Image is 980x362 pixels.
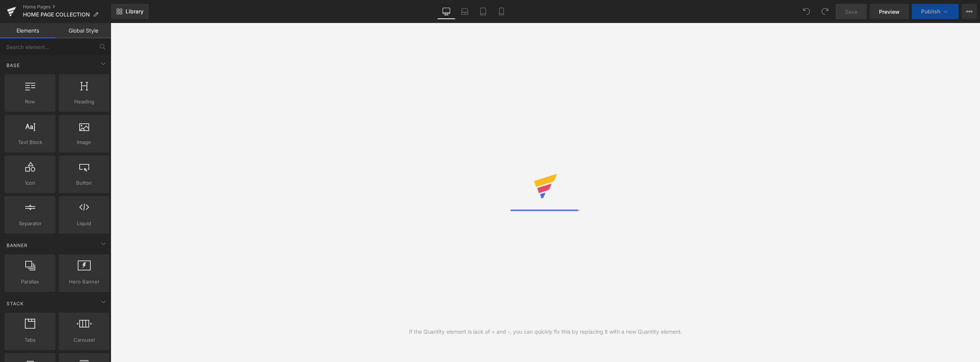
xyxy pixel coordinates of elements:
[799,4,814,19] button: Undo
[61,179,107,187] span: Button
[912,4,959,19] button: Publish
[7,138,53,146] span: Text Block
[7,179,53,187] span: Icon
[879,8,900,16] span: Preview
[23,11,90,18] span: HOME PAGE COLLECTION
[6,62,21,69] span: Base
[456,4,474,19] a: Laptop
[61,278,107,286] span: Hero Banner
[409,328,682,336] div: If the Quantity element is lack of + and -, you can quickly fix this by replacing it with a new Q...
[492,4,511,19] a: Mobile
[6,300,24,307] span: Stack
[61,98,107,106] span: Heading
[7,98,53,106] span: Row
[61,138,107,146] span: Image
[437,4,456,19] a: Desktop
[61,336,107,344] span: Carousel
[61,219,107,228] span: Liquid
[7,278,53,286] span: Parallax
[962,4,977,19] button: More
[7,336,53,344] span: Tabs
[817,4,833,19] button: Redo
[474,4,492,19] a: Tablet
[7,219,53,228] span: Separator
[870,4,909,19] a: Preview
[56,23,111,38] a: Global Style
[126,8,144,15] span: Library
[6,242,28,249] span: Banner
[23,4,111,10] a: Home Pages
[845,8,857,16] span: Save
[921,8,940,15] span: Publish
[111,4,149,19] a: New Library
